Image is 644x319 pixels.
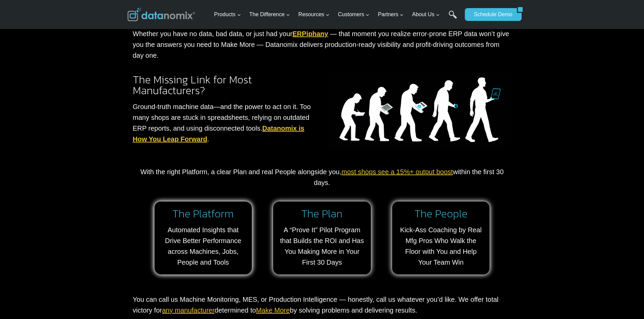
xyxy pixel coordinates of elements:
[133,74,317,96] h2: The Missing Link for Most Manufacturers?
[133,125,305,143] a: Datanomix is How You Leap Forward
[162,307,215,314] a: any manufacturer
[292,30,328,37] a: ERPiphany
[133,101,317,144] p: Ground-truth machine data—and the power to act on it. Too many shops are stuck in spreadsheets, r...
[341,168,453,176] a: most shops see a 15%+ output boost
[256,307,290,314] a: Make More
[152,83,178,89] span: State/Region
[214,10,241,19] span: Products
[412,10,440,19] span: About Us
[152,0,174,6] span: Last Name
[465,8,517,21] a: Schedule Demo
[127,8,195,21] img: Datanomix
[249,10,290,19] span: The Difference
[378,10,404,19] span: Partners
[449,10,457,26] a: Search
[3,200,112,316] iframe: Popup CTA
[299,10,330,19] span: Resources
[133,28,511,61] p: Whether you have no data, bad data, or just had your — that moment you realize error-prone ERP da...
[328,71,511,151] img: Datanomix is the missing link.
[133,166,511,188] p: With the right Platform, a clear Plan and real People alongside you, within the first 30 days.
[338,10,369,19] span: Customers
[76,151,86,155] a: Terms
[152,28,183,34] span: Phone number
[92,151,114,155] a: Privacy Policy
[211,4,461,26] nav: Primary Navigation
